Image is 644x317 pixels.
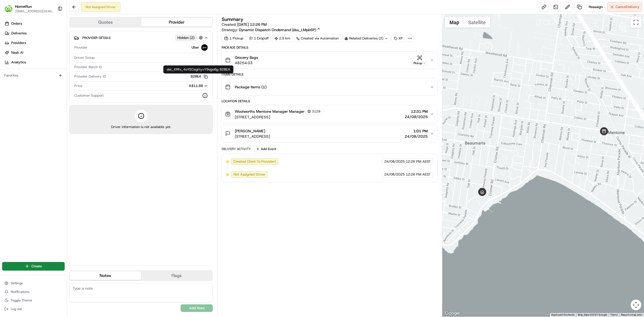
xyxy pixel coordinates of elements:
button: HomeRunHomeRun[EMAIL_ADDRESS][DOMAIN_NAME] [2,2,56,15]
span: A$254.03 [235,60,258,65]
span: Driver Group [74,55,95,60]
button: Woolworths Mentone Manager Manager3129[STREET_ADDRESS]12:31 PM24/08/2025 [222,105,437,123]
div: Package Details [222,45,438,50]
a: Created via Automation [294,35,341,42]
a: Analytics [2,58,67,67]
button: Settings [2,279,65,287]
button: Toggle fullscreen view [631,17,641,28]
span: Woolworths Mentone Manager Manager [235,109,305,114]
img: Google [444,310,461,317]
button: Provider [141,18,213,27]
span: Dynamic Dispatch Ondemand (dss_LMpk6P) [239,27,316,32]
span: [STREET_ADDRESS] [235,114,322,120]
a: Open this area in Google Maps (opens a new window) [444,310,461,317]
button: Show satellite imagery [464,17,490,28]
div: Favorites [2,71,65,80]
div: Items Details [222,72,438,76]
span: 1:01 PM [405,128,428,134]
span: Deliveries [11,31,27,36]
button: CancelDelivery [607,2,642,12]
span: Reassign [589,5,603,9]
button: Add Event [254,146,278,152]
button: [PERSON_NAME][STREET_ADDRESS]1:01 PM24/08/2025 [222,125,437,142]
span: Customer Support [74,93,104,98]
span: Provider Batch ID [74,65,102,70]
img: uber-new-logo.jpeg [201,44,208,51]
span: 12:26 PM AEST [406,159,431,164]
span: 24/08/2025 [384,172,405,177]
a: Dynamic Dispatch Ondemand (dss_LMpk6P) [239,27,320,32]
span: Nash AI [11,50,23,55]
a: Orders [2,19,67,28]
span: Notifications [11,290,30,294]
div: Related Deliveries (2) [342,35,390,42]
button: HomeRun [15,4,32,9]
span: Price [74,83,82,88]
span: 12:31 PM [405,109,428,114]
span: Map data ©2025 Google [578,313,607,316]
span: Providers [11,41,26,45]
button: Log out [2,305,65,313]
span: Settings [11,281,23,285]
span: Orders [11,21,22,26]
span: Created (Sent To Provider) [233,159,276,164]
a: Report a map error [621,313,642,316]
button: Pickup [412,55,428,65]
span: Analytics [11,60,26,65]
span: Hidden ( 2 ) [177,35,195,40]
button: Notifications [2,288,65,296]
span: [STREET_ADDRESS] [235,134,270,139]
span: Provider Details [82,36,111,40]
span: Log out [11,307,22,311]
div: 2.5 km [272,35,293,42]
span: Package Items ( 1 ) [235,84,266,90]
span: [PERSON_NAME] [235,128,265,134]
div: XP [391,35,405,42]
div: del_KRfv_4oYSCegHyvY9vgo6g 828EA [163,65,233,74]
span: 24/08/2025 [384,159,405,164]
div: Pickup [412,61,428,65]
a: Providers [2,39,67,47]
div: 1 Pickup [222,35,246,42]
button: [EMAIL_ADDRESS][DOMAIN_NAME] [15,9,53,13]
div: Location Details [222,99,438,103]
span: [DATE] 12:26 PM [237,22,267,27]
button: 828EA [191,74,208,79]
a: Nash AI [2,48,67,57]
div: Strategy: [222,27,320,32]
button: Provider DetailsHidden (2) [74,33,208,42]
div: Delivery Activity [222,147,251,151]
button: Toggle Theme [2,297,65,304]
a: Deliveries [2,29,67,38]
button: Keyboard shortcuts [551,313,575,317]
button: Package Items (1) [222,78,437,96]
img: HomeRun [4,4,13,13]
span: 24/08/2025 [405,134,428,139]
span: Create [31,264,42,269]
button: Show street map [445,17,464,28]
span: 12:26 PM AEST [406,172,431,177]
span: 24/08/2025 [405,114,428,119]
button: Reassign [586,2,605,12]
span: Not Assigned Driver [233,172,265,177]
a: Terms (opens in new tab) [610,313,618,316]
button: Quotes [70,18,141,27]
button: Hidden (2) [175,34,204,41]
span: Driver information is not available yet. [111,125,171,129]
span: Toggle Theme [11,298,32,303]
span: Grocery Bags [235,55,258,60]
span: A$11.88 [189,83,203,88]
span: Provider Delivery ID [74,74,106,79]
div: 1 Dropoff [247,35,271,42]
button: Create [2,262,65,271]
h3: Summary [222,17,243,22]
span: Created: [222,22,267,27]
button: Map camera controls [631,300,641,310]
span: Provider [74,45,87,50]
button: Grocery BagsA$254.03Pickup [222,52,437,69]
span: 3129 [312,109,320,114]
